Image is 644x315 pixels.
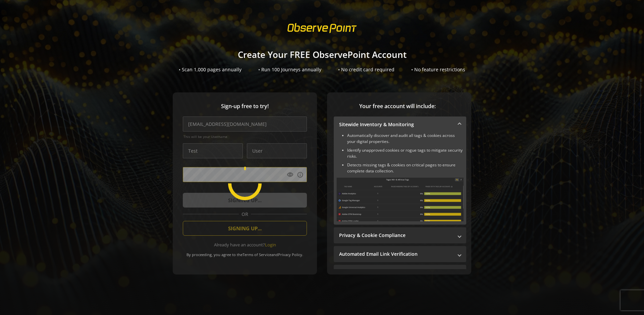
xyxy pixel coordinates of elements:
mat-panel-title: Sitewide Inventory & Monitoring [339,121,453,128]
a: Terms of Service [243,252,271,257]
mat-expansion-panel-header: Privacy & Cookie Compliance [334,227,466,243]
div: • No credit card required [338,66,394,73]
div: • Run 100 Journeys annually [258,66,321,73]
mat-panel-title: Privacy & Cookie Compliance [339,232,453,239]
mat-expansion-panel-header: Sitewide Inventory & Monitoring [334,116,466,133]
img: Sitewide Inventory & Monitoring [336,177,464,221]
div: Sitewide Inventory & Monitoring [334,133,466,225]
span: Sign-up free to try! [183,102,307,110]
mat-expansion-panel-header: Automated Email Link Verification [334,246,466,262]
a: Privacy Policy [278,252,302,257]
div: • No feature restrictions [411,66,465,73]
mat-expansion-panel-header: Performance Monitoring with Web Vitals [334,265,466,281]
div: • Scan 1,000 pages annually [179,66,241,73]
li: Identify unapproved cookies or rogue tags to mitigate security risks. [347,147,464,159]
mat-panel-title: Automated Email Link Verification [339,251,453,257]
li: Detects missing tags & cookies on critical pages to ensure complete data collection. [347,162,464,174]
div: By proceeding, you agree to the and . [183,248,307,257]
li: Automatically discover and audit all tags & cookies across your digital properties. [347,133,464,145]
span: Your free account will include: [334,102,461,110]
